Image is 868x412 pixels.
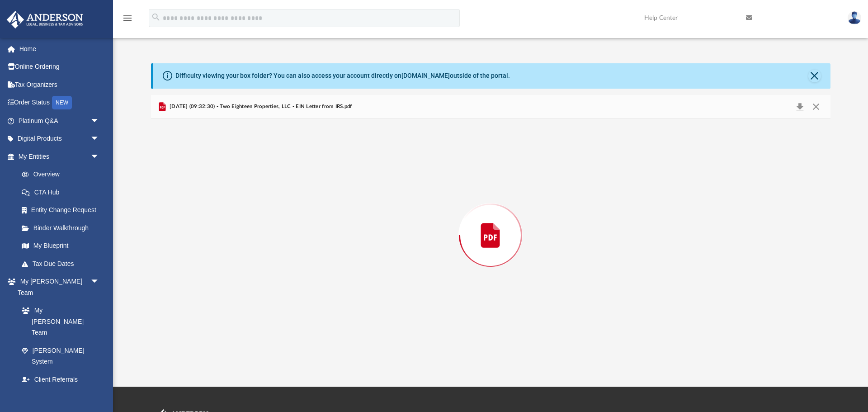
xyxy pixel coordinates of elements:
div: NEW [52,96,72,109]
img: User Pic [848,11,861,24]
a: Client Referrals [13,370,108,388]
a: Platinum Q&Aarrow_drop_down [6,112,113,130]
span: [DATE] (09:32:30) - Two Eighteen Properties, LLC - EIN Letter from IRS.pdf [168,103,352,111]
a: Entity Change Request [13,201,113,219]
a: My [PERSON_NAME] Teamarrow_drop_down [6,273,108,302]
a: Order StatusNEW [6,94,113,112]
img: Anderson Advisors Platinum Portal [4,11,86,28]
a: Home [6,40,113,58]
a: Overview [13,166,113,184]
div: Preview [151,95,830,352]
a: Binder Walkthrough [13,219,113,237]
a: My Blueprint [13,237,108,255]
button: Close [808,100,824,113]
a: Tax Organizers [6,76,113,94]
button: Close [808,70,821,82]
a: Tax Due Dates [13,255,113,273]
a: CTA Hub [13,183,113,201]
span: arrow_drop_down [90,273,108,291]
a: [DOMAIN_NAME] [401,72,450,79]
span: arrow_drop_down [90,130,108,148]
a: Online Ordering [6,58,113,76]
span: arrow_drop_down [90,112,108,130]
i: search [151,12,161,22]
i: menu [122,13,133,24]
a: menu [122,17,133,24]
a: My [PERSON_NAME] Team [13,302,104,342]
div: Difficulty viewing your box folder? You can also access your account directly on outside of the p... [175,71,510,81]
a: My Entitiesarrow_drop_down [6,147,113,166]
a: Digital Productsarrow_drop_down [6,130,113,148]
span: arrow_drop_down [90,147,108,166]
button: Download [792,100,808,113]
a: [PERSON_NAME] System [13,341,108,370]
